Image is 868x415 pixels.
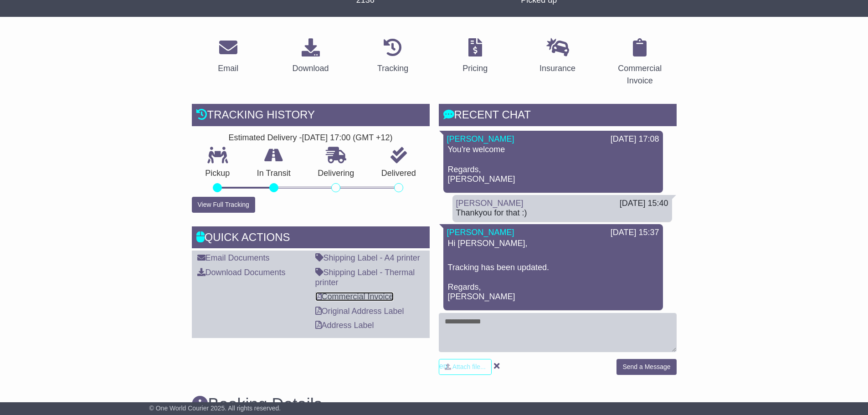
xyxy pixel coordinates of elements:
[292,62,329,75] div: Download
[447,134,514,143] a: [PERSON_NAME]
[315,321,374,330] a: Address Label
[286,35,334,78] a: Download
[315,292,394,301] a: Commercial Invoice
[315,307,404,316] a: Original Address Label
[218,62,238,75] div: Email
[192,104,430,128] div: Tracking history
[611,228,659,238] div: [DATE] 15:37
[192,169,244,179] p: Pickup
[149,405,281,412] span: © One World Courier 2025. All rights reserved.
[368,169,430,179] p: Delivered
[462,62,488,75] div: Pricing
[620,199,668,209] div: [DATE] 15:40
[611,134,659,144] div: [DATE] 17:08
[197,268,286,277] a: Download Documents
[448,253,658,302] p: Tracking has been updated. Regards, [PERSON_NAME]
[439,104,677,128] div: RECENT CHAT
[539,62,575,75] div: Insurance
[243,169,304,179] p: In Transit
[447,228,514,237] a: [PERSON_NAME]
[192,133,430,143] div: Estimated Delivery -
[457,35,493,78] a: Pricing
[534,35,581,78] a: Insurance
[609,62,671,87] div: Commercial Invoice
[603,35,677,90] a: Commercial Invoice
[616,359,676,375] button: Send a Message
[192,395,677,414] h3: Booking Details
[377,62,408,75] div: Tracking
[192,226,430,251] div: Quick Actions
[456,208,668,218] div: Thankyou for that :)
[302,133,393,143] div: [DATE] 17:00 (GMT +12)
[192,197,255,213] button: View Full Tracking
[456,199,524,208] a: [PERSON_NAME]
[197,253,270,262] a: Email Documents
[448,145,658,184] p: You're welcome Regards, [PERSON_NAME]
[448,239,658,249] p: Hi [PERSON_NAME],
[371,35,414,78] a: Tracking
[304,169,368,179] p: Delivering
[315,253,420,262] a: Shipping Label - A4 printer
[315,268,415,287] a: Shipping Label - Thermal printer
[212,35,244,78] a: Email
